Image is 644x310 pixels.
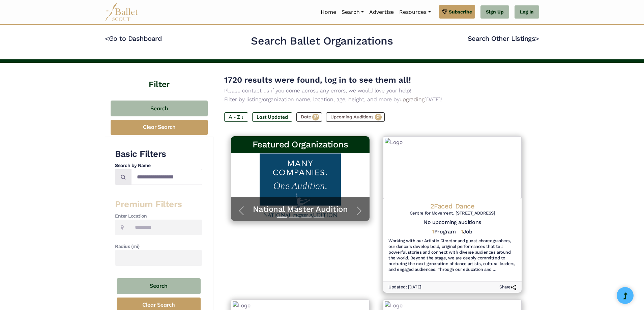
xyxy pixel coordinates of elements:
[515,5,539,19] a: Log In
[111,120,208,135] button: Clear Search
[131,169,202,185] input: Search by names...
[105,34,109,43] code: <
[277,213,287,221] button: Slide 1
[224,75,411,85] span: 1720 results were found, log in to see them all!
[388,210,516,216] h6: Centre for Movement, [STREET_ADDRESS]
[480,5,509,19] a: Sign Up
[318,5,339,19] a: Home
[111,101,208,116] button: Search
[224,95,528,104] p: Filter by listing/organization name, location, age, height, and more by [DATE]!
[115,213,202,220] h4: Enter Location
[388,202,516,210] h4: 2Faced Dance
[224,86,528,95] p: Please contact us if you come across any errors, we would love your help!
[238,204,363,215] a: National Master Audition
[388,238,516,272] h6: Working with our Artistic Director and guest choreographers, our dancers develop bold, original p...
[367,5,397,19] a: Advertise
[105,34,162,43] a: <Go to Dashboard
[383,136,522,199] img: Logo
[251,34,393,48] h2: Search Ballet Organizations
[388,284,421,290] h6: Updated: [DATE]
[499,284,516,290] h6: Share
[252,112,292,122] label: Last Updated
[115,148,202,160] h3: Basic Filters
[117,278,201,294] button: Search
[289,213,299,221] button: Slide 2
[461,228,463,235] span: 1
[449,8,472,16] span: Subscribe
[326,112,385,122] label: Upcoming Auditions
[400,96,425,103] a: upgrading
[468,34,539,43] a: Search Other Listings>
[432,228,434,235] span: 1
[105,63,213,90] h4: Filter
[339,5,367,19] a: Search
[397,5,433,19] a: Resources
[439,5,475,19] a: Subscribe
[224,112,248,122] label: A - Z ↓
[115,199,202,210] h3: Premium Filters
[442,8,447,16] img: gem.svg
[432,228,456,235] h5: Program
[296,112,322,122] label: Date
[388,219,516,226] h5: No upcoming auditions
[461,228,472,235] h5: Job
[115,243,202,250] h4: Radius (mi)
[115,162,202,169] h4: Search by Name
[314,213,324,221] button: Slide 4
[236,139,364,150] h3: Featured Organizations
[301,213,312,221] button: Slide 3
[535,34,539,43] code: >
[129,220,202,235] input: Location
